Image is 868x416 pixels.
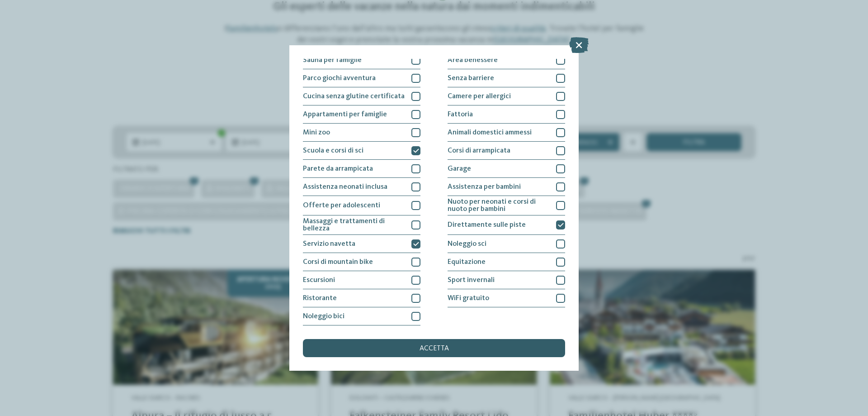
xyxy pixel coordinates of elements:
span: Nuoto per neonati e corsi di nuoto per bambini [448,198,549,213]
span: Noleggio bici [303,313,344,320]
span: Cucina senza glutine certificata [303,93,405,100]
span: Mini zoo [303,129,330,136]
span: Garage [448,165,471,172]
span: Ristorante [303,295,337,302]
span: WiFi gratuito [448,295,489,302]
span: Direttamente sulle piste [448,221,526,229]
span: Sauna per famiglie [303,57,362,64]
span: Senza barriere [448,75,494,82]
span: Corsi di arrampicata [448,147,510,154]
span: Fattoria [448,111,473,118]
span: Scuola e corsi di sci [303,147,363,154]
span: Area benessere [448,57,498,64]
span: Noleggio sci [448,240,486,248]
span: Sport invernali [448,277,495,284]
span: Assistenza per bambini [448,183,521,191]
span: Camere per allergici [448,93,511,100]
span: accetta [420,345,449,352]
span: Parete da arrampicata [303,165,373,172]
span: Servizio navetta [303,240,355,248]
span: Equitazione [448,258,486,266]
span: Parco giochi avventura [303,75,376,82]
span: Animali domestici ammessi [448,129,532,136]
span: Appartamenti per famiglie [303,111,387,118]
span: Offerte per adolescenti [303,202,380,209]
span: Escursioni [303,277,335,284]
span: Assistenza neonati inclusa [303,183,387,191]
span: Massaggi e trattamenti di bellezza [303,218,405,232]
span: Corsi di mountain bike [303,258,373,266]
